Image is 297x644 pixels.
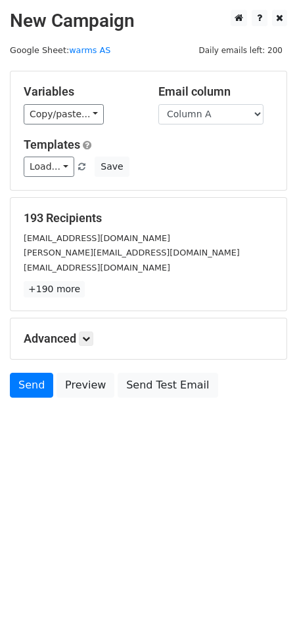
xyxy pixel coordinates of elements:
[158,85,273,99] h5: Email column
[24,233,170,243] small: [EMAIL_ADDRESS][DOMAIN_NAME]
[24,211,273,225] h5: 193 Recipients
[69,45,110,55] a: warms AS
[95,157,129,177] button: Save
[10,45,110,55] small: Google Sheet:
[10,373,53,398] a: Send
[24,331,273,346] h5: Advanced
[24,104,104,124] a: Copy/paste...
[24,248,240,257] small: [PERSON_NAME][EMAIL_ADDRESS][DOMAIN_NAME]
[24,157,74,177] a: Load...
[24,263,170,273] small: [EMAIL_ADDRESS][DOMAIN_NAME]
[24,85,139,99] h5: Variables
[118,373,217,398] a: Send Test Email
[10,10,287,32] h2: New Campaign
[24,281,85,297] a: +190 more
[57,373,114,398] a: Preview
[24,138,80,151] a: Templates
[194,43,287,58] span: Daily emails left: 200
[194,45,287,55] a: Daily emails left: 200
